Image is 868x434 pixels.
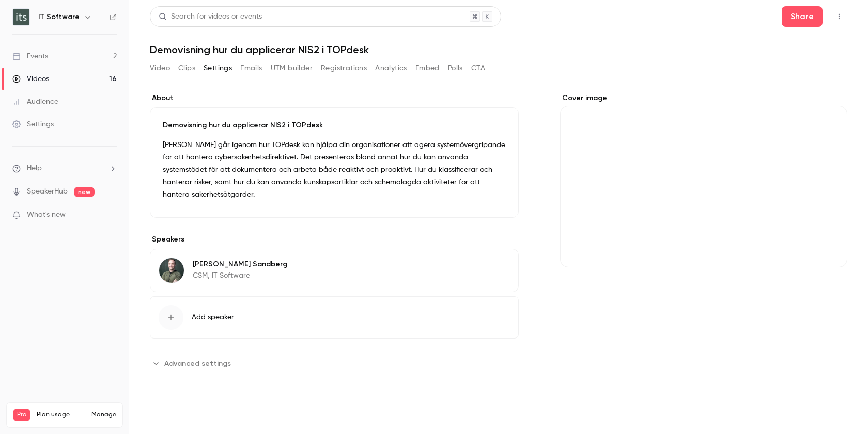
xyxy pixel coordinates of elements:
li: help-dropdown-opener [12,163,117,174]
iframe: Noticeable Trigger [104,211,117,220]
label: About [150,93,519,103]
p: [PERSON_NAME] Sandberg [193,259,287,269]
button: Clips [178,60,195,76]
button: Add speaker [150,296,519,339]
h6: IT Software [38,12,80,22]
div: Settings [12,119,54,130]
span: Plan usage [37,411,85,419]
span: Add speaker [192,312,234,323]
button: Advanced settings [150,355,237,372]
button: UTM builder [271,60,313,76]
a: Manage [91,411,116,419]
button: Embed [415,60,440,76]
button: Settings [204,60,232,76]
button: Share [782,6,823,27]
p: CSM, IT Software [193,270,287,281]
span: Advanced settings [164,358,231,369]
img: IT Software [13,9,29,25]
div: Events [12,51,48,61]
section: Cover image [560,93,847,267]
span: Help [27,163,42,174]
button: Polls [448,60,463,76]
section: Advanced settings [150,355,519,372]
span: What's new [27,210,66,220]
div: Audience [12,97,58,107]
div: Videos [12,74,49,84]
label: Speakers [150,234,519,245]
button: Analytics [375,60,407,76]
button: Registrations [321,60,367,76]
h1: Demovisning hur du applicerar NIS2 i TOPdesk [150,43,847,56]
img: Kenny Sandberg [159,258,184,283]
span: new [74,187,95,197]
div: Search for videos or events [159,11,262,22]
button: Emails [240,60,262,76]
p: [PERSON_NAME] går igenom hur TOPdesk kan hjälpa din organisationer att agera systemövergripande f... [163,139,506,201]
button: Video [150,60,170,76]
p: Demovisning hur du applicerar NIS2 i TOPdesk [163,120,506,131]
label: Cover image [560,93,847,103]
span: Pro [13,409,30,421]
button: Top Bar Actions [831,8,847,25]
div: Kenny Sandberg[PERSON_NAME] SandbergCSM, IT Software [150,249,519,292]
button: CTA [471,60,485,76]
a: SpeakerHub [27,186,68,197]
